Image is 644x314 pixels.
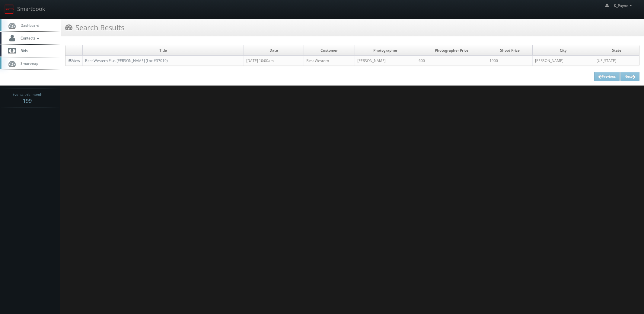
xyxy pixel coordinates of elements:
[416,56,487,66] td: 600
[614,3,634,8] span: K_Payne
[18,61,38,66] span: Smartmap
[12,92,42,98] span: Events this month
[68,58,80,63] a: View
[18,23,39,28] span: Dashboard
[244,56,304,66] td: [DATE] 10:00am
[304,56,355,66] td: Best Western
[18,48,28,53] span: Bids
[5,5,14,14] img: smartbook-logo.png
[83,45,244,56] td: Title
[23,97,32,104] strong: 199
[532,45,594,56] td: City
[487,56,533,66] td: 1900
[65,22,124,33] h3: Search Results
[594,56,639,66] td: [US_STATE]
[532,56,594,66] td: [PERSON_NAME]
[594,45,639,56] td: State
[487,45,533,56] td: Shoot Price
[416,45,487,56] td: Photographer Price
[304,45,355,56] td: Customer
[18,35,41,40] span: Contacts
[244,45,304,56] td: Date
[85,58,168,63] a: Best Western Plus [PERSON_NAME] (Loc #37019)
[355,56,416,66] td: [PERSON_NAME]
[355,45,416,56] td: Photographer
